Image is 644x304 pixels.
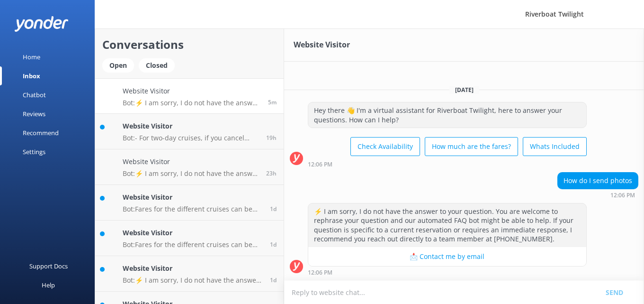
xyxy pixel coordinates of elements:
div: How do I send photos [558,173,638,189]
div: Home [23,47,40,66]
a: Website VisitorBot:⚡ I am sorry, I do not have the answer to your question. You are welcome to re... [95,149,284,185]
div: Reviews [23,104,45,123]
div: Aug 22 2025 11:06am (UTC -06:00) America/Mexico_City [308,269,587,276]
div: Aug 22 2025 11:06am (UTC -06:00) America/Mexico_City [557,192,638,198]
h4: Website Visitor [123,86,261,96]
h4: Website Visitor [123,192,263,203]
span: Aug 20 2025 01:50pm (UTC -06:00) America/Mexico_City [270,276,277,284]
a: Closed [139,60,179,70]
p: Bot: Fares for the different cruises can be found on our website [URL][DOMAIN_NAME]. [123,205,263,213]
span: Aug 21 2025 04:46am (UTC -06:00) America/Mexico_City [270,240,277,249]
span: Aug 21 2025 11:45am (UTC -06:00) America/Mexico_City [266,169,277,177]
img: yonder-white-logo.png [14,16,69,32]
div: Chatbot [23,85,46,104]
div: Closed [139,58,175,73]
a: Website VisitorBot:Fares for the different cruises can be found on our website [URL][DOMAIN_NAME].1d [95,221,284,256]
p: Bot: ⚡ I am sorry, I do not have the answer to your question. You are welcome to rephrase your qu... [123,169,259,178]
div: Open [102,58,134,73]
div: Hey there 👋 I'm a virtual assistant for Riverboat Twilight, here to answer your questions. How ca... [308,102,586,128]
a: Website VisitorBot:⚡ I am sorry, I do not have the answer to your question. You are welcome to re... [95,78,284,114]
div: Aug 22 2025 11:06am (UTC -06:00) America/Mexico_City [308,161,587,167]
span: [DATE] [449,86,479,94]
a: Website VisitorBot:- For two-day cruises, if you cancel with less than 30 days' notice, $100 per ... [95,114,284,149]
button: 📩 Contact me by email [308,247,586,266]
div: Support Docs [29,257,68,276]
div: Inbox [23,66,40,85]
a: Website VisitorBot:⚡ I am sorry, I do not have the answer to your question. You are welcome to re... [95,256,284,292]
span: Aug 22 2025 11:06am (UTC -06:00) America/Mexico_City [268,98,277,106]
div: Recommend [23,123,59,142]
button: How much are the fares? [425,137,518,156]
h4: Website Visitor [123,121,259,131]
h4: Website Visitor [123,228,263,238]
span: Aug 21 2025 09:59am (UTC -06:00) America/Mexico_City [270,205,277,213]
h2: Conversations [102,36,277,54]
h4: Website Visitor [123,157,259,167]
p: Bot: - For two-day cruises, if you cancel with less than 30 days' notice, $100 per person is not ... [123,134,259,142]
h4: Website Visitor [123,263,263,274]
a: Open [102,60,139,70]
p: Bot: ⚡ I am sorry, I do not have the answer to your question. You are welcome to rephrase your qu... [123,99,261,107]
button: Whats Included [523,137,587,156]
strong: 12:06 PM [610,193,635,198]
a: Website VisitorBot:Fares for the different cruises can be found on our website [URL][DOMAIN_NAME].1d [95,185,284,221]
p: Bot: Fares for the different cruises can be found on our website [URL][DOMAIN_NAME]. [123,240,263,249]
div: Settings [23,142,45,161]
h3: Website Visitor [294,39,350,51]
div: Help [42,276,55,295]
span: Aug 21 2025 03:29pm (UTC -06:00) America/Mexico_City [266,134,277,142]
strong: 12:06 PM [308,270,332,276]
strong: 12:06 PM [308,162,332,167]
button: Check Availability [350,137,420,156]
div: ⚡ I am sorry, I do not have the answer to your question. You are welcome to rephrase your questio... [308,203,586,247]
p: Bot: ⚡ I am sorry, I do not have the answer to your question. You are welcome to rephrase your qu... [123,276,263,285]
